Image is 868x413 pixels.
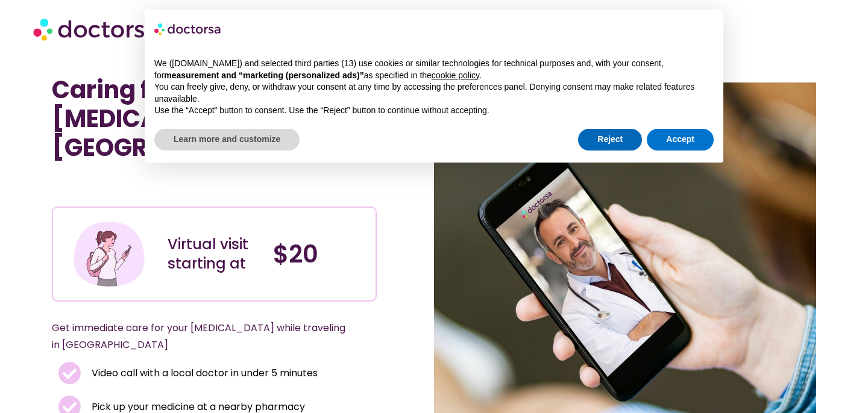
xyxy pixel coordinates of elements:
iframe: Customer reviews powered by Trustpilot [58,180,239,194]
p: We ([DOMAIN_NAME]) and selected third parties (13) use cookies or similar technologies for techni... [154,58,714,81]
p: Use the “Accept” button to consent. Use the “Reject” button to continue without accepting. [154,105,714,117]
strong: measurement and “marketing (personalized ads)” [164,70,363,80]
button: Learn more and customize [154,129,300,151]
button: Accept [647,129,714,151]
div: Virtual visit starting at [168,235,261,273]
p: You can freely give, deny, or withdraw your consent at any time by accessing the preferences pane... [154,81,714,105]
p: Get immediate care for your [MEDICAL_DATA] while traveling in [GEOGRAPHIC_DATA] [52,320,348,353]
span: Video call with a local doctor in under 5 minutes [89,365,318,382]
img: Illustration depicting a young woman in a casual outfit, engaged with her smartphone. She has a p... [72,217,146,291]
h1: Caring for [MEDICAL_DATA] in [GEOGRAPHIC_DATA] [52,75,377,162]
img: logo [154,19,222,39]
button: Reject [578,129,642,151]
h4: $20 [273,240,366,269]
a: cookie policy [432,70,479,80]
